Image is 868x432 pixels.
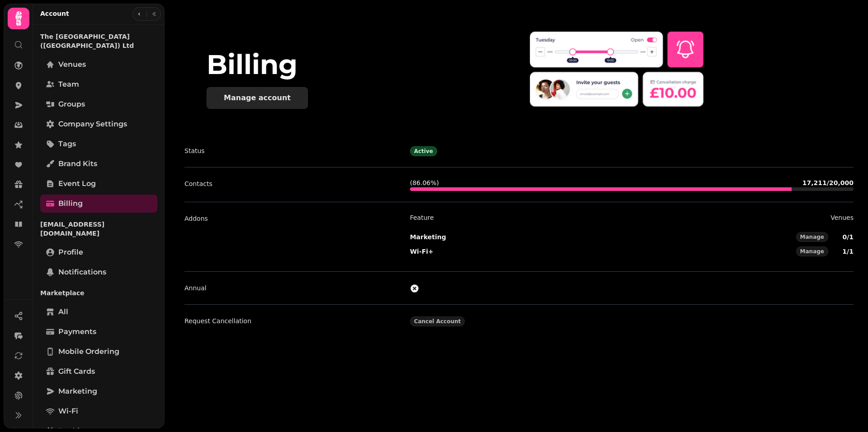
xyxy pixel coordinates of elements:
[410,213,434,222] p: Feature
[40,75,157,93] a: Team
[224,94,291,102] div: Manage account
[410,146,437,156] div: Active
[40,402,157,420] a: Wi-Fi
[40,95,157,113] a: Groups
[40,243,157,261] a: Profile
[40,303,157,321] a: All
[800,234,824,240] span: Manage
[58,346,119,357] span: Mobile ordering
[58,79,79,90] span: Team
[58,158,97,169] span: Brand Kits
[410,178,439,187] p: ( 86.06 %)
[40,323,157,341] a: Payments
[184,145,403,156] dt: Status
[58,198,83,209] span: Billing
[410,246,434,257] p: Wi-Fi+
[40,285,157,301] p: Marketplace
[800,249,824,254] span: Manage
[40,175,157,193] a: Event log
[832,246,854,257] p: 1 / 1
[802,179,854,186] b: 17,211 / 20,000
[40,362,157,381] a: Gift cards
[40,263,157,281] a: Notifications
[58,366,95,377] span: Gift cards
[58,178,96,189] span: Event log
[58,59,86,70] span: Venues
[184,283,403,293] dt: Annual
[40,195,157,213] a: Billing
[40,56,157,74] a: Venues
[58,386,97,397] span: Marketing
[40,9,69,18] h2: Account
[58,247,83,258] span: Profile
[40,155,157,173] a: Brand Kits
[184,213,403,260] dt: Addons
[796,246,828,256] button: Manage
[530,29,703,109] img: header
[40,343,157,361] a: Mobile ordering
[207,51,530,78] div: Billing
[410,232,446,242] p: Marketing
[184,316,251,326] p: Request Cancellation
[40,135,157,153] a: Tags
[207,87,308,109] button: Manage account
[58,267,106,278] span: Notifications
[184,178,212,189] p: Contacts
[830,213,854,222] p: Venues
[796,232,828,242] button: Manage
[58,307,68,317] span: All
[58,326,96,337] span: Payments
[58,139,76,149] span: Tags
[40,382,157,400] a: Marketing
[40,115,157,133] a: Company settings
[410,316,465,326] button: Cancel Account
[58,99,85,110] span: Groups
[58,406,78,417] span: Wi-Fi
[414,319,461,324] span: Cancel Account
[40,28,157,54] p: The [GEOGRAPHIC_DATA] ([GEOGRAPHIC_DATA]) Ltd
[40,216,157,242] p: [EMAIL_ADDRESS][DOMAIN_NAME]
[58,119,127,130] span: Company settings
[832,232,854,242] p: 0 / 1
